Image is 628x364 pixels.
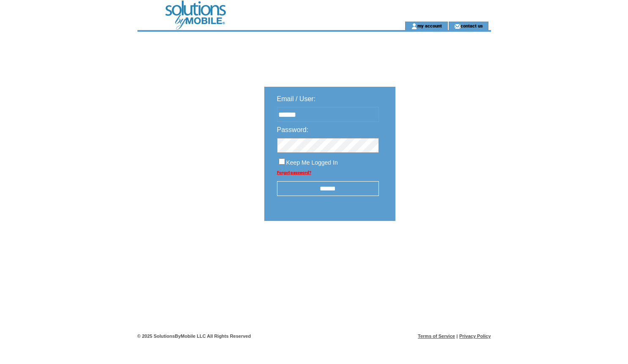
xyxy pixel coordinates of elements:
[461,23,483,28] a: contact us
[411,23,417,30] img: account_icon.gif
[418,334,455,339] a: Terms of Service
[417,23,442,28] a: my account
[286,159,338,166] span: Keep Me Logged In
[137,334,251,339] span: © 2025 SolutionsByMobile LLC All Rights Reserved
[454,23,461,30] img: contact_us_icon.gif
[277,126,309,133] span: Password:
[277,170,311,175] a: Forgot password?
[277,95,316,102] span: Email / User:
[459,334,491,339] a: Privacy Policy
[420,242,462,253] img: transparent.png
[456,334,458,339] span: |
